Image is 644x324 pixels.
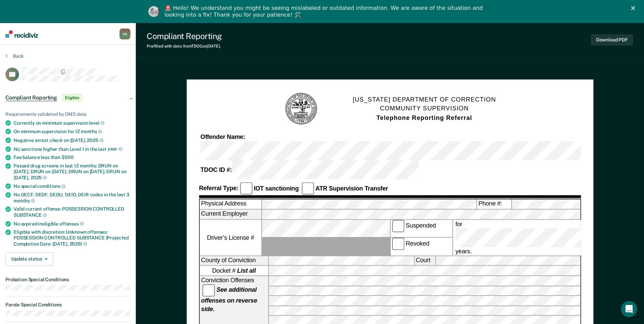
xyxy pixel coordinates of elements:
strong: TDOC ID #: [200,167,232,174]
label: for years. [454,220,644,255]
dt: Probation Special Conditions [5,277,130,283]
div: 🚨 Hello! We understand you might be seeing mislabeled or outdated information. We are aware of th... [165,5,485,18]
label: Driver’s License # [200,220,261,255]
span: Compliant Reporting [5,94,57,101]
div: No expired ineligible [14,221,130,227]
div: No sanctions higher than Level 1 in the last [14,146,130,152]
span: 2029) [70,241,87,247]
span: Docket # [212,267,256,275]
div: Fee balance less than [14,155,130,160]
span: months [14,198,35,203]
div: Eligible with discretion: Unknown offenses: POSSESSION CONTROLLED SUBSTANCE (Projected Completion... [14,229,130,247]
h1: [US_STATE] DEPARTMENT OF CORRECTION COMMUNITY SUPERVISION [353,95,496,123]
input: for years. [455,228,642,247]
div: Requirements validated by OMS data [5,111,130,117]
strong: Referral Type: [199,185,238,192]
div: No special [14,183,130,189]
strong: Telephone Reporting Referral [376,114,472,121]
label: Phone #: [477,200,511,209]
strong: See additional offenses on reverse side. [201,287,257,312]
span: Eligible [62,94,82,101]
label: Suspended [390,220,452,237]
input: IOT sanctioning [240,182,252,195]
span: year [108,146,123,151]
strong: List all [237,267,256,274]
div: No DECF, DEDF, DEDU, DEIO, DEIR codes in the last 3 [14,192,130,203]
label: Current Employer [200,210,261,219]
iframe: Intercom live chat [621,301,637,317]
span: months [81,129,102,134]
label: County of Conviction [200,256,268,265]
div: Compliant Reporting [147,31,222,41]
label: Physical Address [200,200,261,209]
span: level [89,120,104,126]
div: Passed drug screens in last 12 months: DRUN on [DATE]; DRUN on [DATE]; DRUN on [DATE]; DRUN on [D... [14,163,130,180]
dt: Parole Special Conditions [5,302,130,308]
button: JW [119,29,130,39]
img: TN Seal [284,92,318,126]
div: Prefilled with data from TDOC on [DATE] . [147,44,222,49]
button: Back [5,53,24,59]
button: Download PDF [591,34,633,46]
img: Profile image for Kim [148,6,159,17]
input: Revoked [392,238,404,250]
span: 2025 [31,175,47,180]
div: Negative arrest check on [DATE], [14,137,130,143]
span: conditions [37,183,65,189]
div: Valid current offense: POSSESSION CONTROLLED [14,206,130,218]
strong: ATR Supervision Transfer [315,185,388,192]
div: Currently on minimum supervision [14,120,130,126]
span: offenses [59,221,84,227]
strong: IOT sanctioning [254,185,298,192]
div: On minimum supervision for 12 [14,128,130,134]
div: J W [119,29,130,39]
span: SUBSTANCE [14,212,47,218]
strong: Offender Name: [200,134,245,141]
button: Update status [5,252,53,266]
label: Court [414,256,435,265]
input: See additional offenses on reverse side. [202,284,215,296]
span: $500 [61,155,73,160]
input: Suspended [392,220,404,232]
input: ATR Supervision Transfer [301,182,314,195]
img: Recidiviz [5,30,38,38]
span: 2025 [87,138,103,143]
div: Close [631,6,638,10]
label: Revoked [390,238,452,256]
